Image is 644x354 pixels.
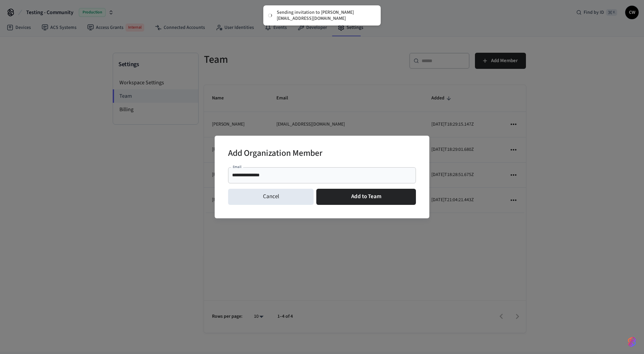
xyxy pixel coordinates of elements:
button: Add to Team [316,189,416,205]
h2: Add Organization Member [228,144,322,164]
div: Sending invitation to [PERSON_NAME][EMAIL_ADDRESS][DOMAIN_NAME] [277,9,374,21]
button: Cancel [228,189,314,205]
img: SeamLogoGradient.69752ec5.svg [628,337,636,347]
label: Email [233,164,241,169]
